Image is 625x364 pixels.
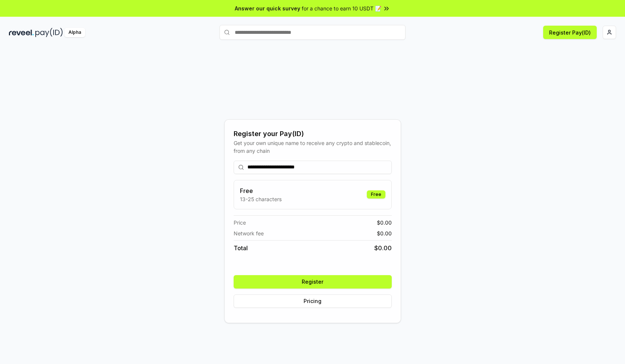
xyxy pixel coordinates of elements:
h3: Free [240,186,282,195]
div: Register your Pay(ID) [234,129,392,139]
button: Register Pay(ID) [543,26,597,39]
span: Price [234,219,246,226]
span: Answer our quick survey [235,4,300,12]
span: $ 0.00 [377,229,392,237]
div: Alpha [64,28,85,37]
button: Register [234,275,392,289]
button: Pricing [234,294,392,308]
span: for a chance to earn 10 USDT 📝 [302,4,381,12]
span: $ 0.00 [377,219,392,226]
img: pay_id [35,28,63,37]
div: Get your own unique name to receive any crypto and stablecoin, from any chain [234,139,392,155]
div: Free [367,190,385,199]
span: Network fee [234,229,264,237]
span: $ 0.00 [374,244,392,252]
span: Total [234,244,248,252]
img: reveel_dark [9,28,34,37]
p: 13-25 characters [240,195,282,203]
